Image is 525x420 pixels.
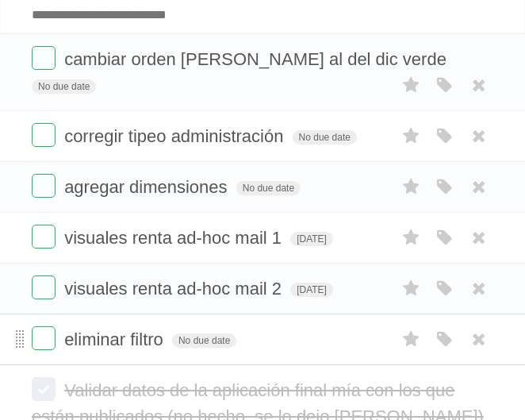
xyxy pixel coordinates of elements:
[32,377,56,401] label: Done
[64,228,285,248] span: visuales renta ad-hoc mail 1
[32,174,56,198] label: Done
[397,225,427,251] label: Star task
[32,123,56,147] label: Done
[64,279,285,299] span: visuales renta ad-hoc mail 2
[64,177,231,197] span: agregar dimensiones
[32,225,56,249] label: Done
[32,276,56,299] label: Done
[397,276,427,302] label: Star task
[64,49,450,69] span: cambiar orden [PERSON_NAME] al del dic verde
[290,232,333,246] span: [DATE]
[32,46,56,70] label: Done
[32,79,96,94] span: No due date
[64,126,287,146] span: corregir tipeo administración
[32,326,56,350] label: Done
[397,123,427,149] label: Star task
[293,130,357,144] span: No due date
[236,181,301,195] span: No due date
[290,283,333,297] span: [DATE]
[172,333,236,348] span: No due date
[64,329,167,349] span: eliminar filtro
[397,72,427,98] label: Star task
[397,174,427,200] label: Star task
[397,326,427,353] label: Star task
